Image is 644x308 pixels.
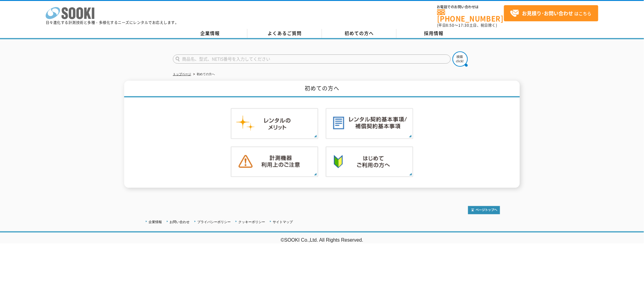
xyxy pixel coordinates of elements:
a: 初めての方へ [322,29,397,38]
li: 初めての方へ [192,71,215,78]
a: 企業情報 [149,220,162,224]
span: お電話でのお問い合わせは [437,5,504,9]
p: 日々進化する計測技術と多種・多様化するニーズにレンタルでお応えします。 [46,21,179,24]
a: プライバシーポリシー [197,220,231,224]
a: クッキーポリシー [238,220,265,224]
h1: 初めての方へ [124,81,520,97]
span: (平日 ～ 土日、祝日除く) [437,23,497,28]
a: よくあるご質問 [247,29,322,38]
input: 商品名、型式、NETIS番号を入力してください [173,54,451,64]
a: お見積り･お問い合わせはこちら [504,5,598,21]
span: 8:50 [446,23,455,28]
span: 初めての方へ [345,30,374,37]
img: レンタル契約基本事項／補償契約基本事項 [326,108,413,139]
img: 初めての方へ [326,146,413,177]
img: レンタルのメリット [231,108,318,139]
a: [PHONE_NUMBER] [437,9,504,22]
img: 計測機器ご利用上のご注意 [231,146,318,177]
img: btn_search.png [453,51,468,67]
strong: お見積り･お問い合わせ [522,9,573,17]
span: はこちら [510,9,592,18]
a: 採用情報 [397,29,471,38]
a: 企業情報 [173,29,247,38]
a: お問い合わせ [170,220,190,224]
span: 17:30 [458,23,469,28]
img: トップページへ [468,206,500,214]
a: トップページ [173,72,191,76]
a: サイトマップ [273,220,293,224]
